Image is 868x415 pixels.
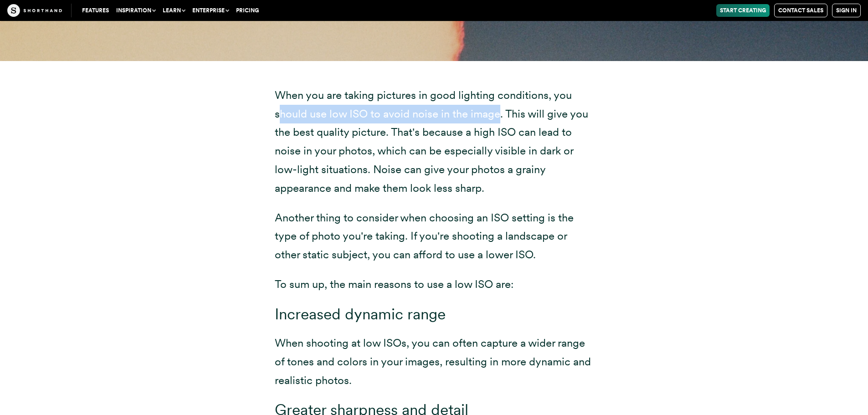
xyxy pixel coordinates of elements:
p: When shooting at low ISOs, you can often capture a wider range of tones and colors in your images... [275,334,594,389]
p: When you are taking pictures in good lighting conditions, you should use low ISO to avoid noise i... [275,86,594,198]
a: Contact Sales [774,4,827,17]
img: The Craft [7,4,62,17]
a: Features [78,4,113,17]
a: Start Creating [716,4,770,17]
button: Learn [159,4,189,17]
p: To sum up, the main reasons to use a low ISO are: [275,275,594,294]
a: Pricing [232,4,262,17]
h3: Increased dynamic range [275,305,594,323]
button: Enterprise [189,4,232,17]
button: Inspiration [113,4,159,17]
p: Another thing to consider when choosing an ISO setting is the type of photo you're taking. If you... [275,209,594,264]
a: Sign in [832,4,861,17]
